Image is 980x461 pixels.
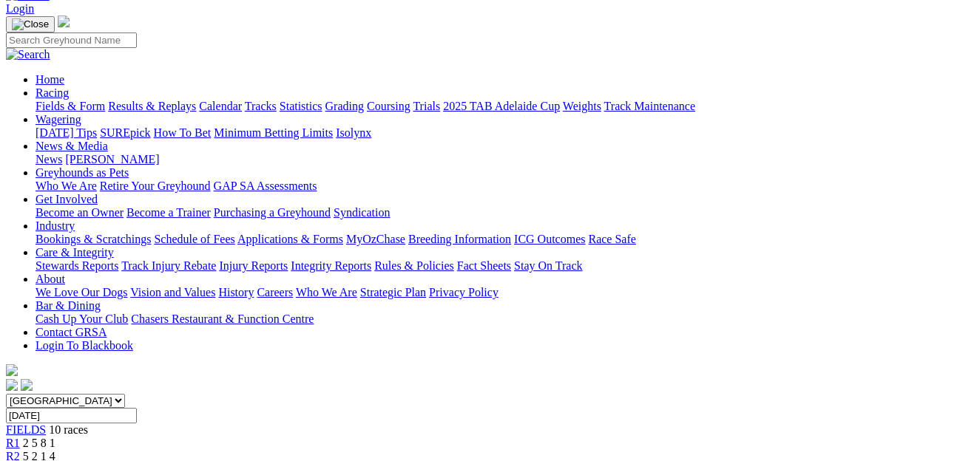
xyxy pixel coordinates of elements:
[214,126,333,139] a: Minimum Betting Limits
[36,153,62,165] a: News
[199,100,242,112] a: Calendar
[131,313,314,325] a: Chasers Restaurant & Function Centre
[237,233,343,245] a: Applications & Forms
[413,100,440,112] a: Trials
[130,286,215,298] a: Vision and Values
[65,153,159,165] a: [PERSON_NAME]
[36,113,81,126] a: Wagering
[214,180,317,192] a: GAP SA Assessments
[360,286,426,298] a: Strategic Plan
[23,437,55,449] span: 2 5 8 1
[36,313,974,326] div: Bar & Dining
[36,100,974,113] div: Racing
[100,180,211,192] a: Retire Your Greyhound
[58,16,70,27] img: logo-grsa-white.png
[374,259,454,272] a: Rules & Policies
[36,73,64,86] a: Home
[245,100,277,112] a: Tracks
[36,313,128,325] a: Cash Up Your Club
[325,100,364,112] a: Grading
[336,126,371,139] a: Isolynx
[100,126,150,139] a: SUREpick
[36,259,118,272] a: Stewards Reports
[36,246,114,259] a: Care & Integrity
[12,18,49,30] img: Close
[36,193,98,205] a: Get Involved
[36,206,124,219] a: Become an Owner
[36,153,974,166] div: News & Media
[6,48,50,61] img: Search
[36,299,101,312] a: Bar & Dining
[588,233,635,245] a: Race Safe
[408,233,511,245] a: Breeding Information
[6,2,34,15] a: Login
[36,140,108,152] a: News & Media
[6,16,55,33] button: Toggle navigation
[514,233,585,245] a: ICG Outcomes
[6,379,18,391] img: facebook.svg
[296,286,357,298] a: Who We Are
[21,379,33,391] img: twitter.svg
[6,364,18,376] img: logo-grsa-white.png
[346,233,405,245] a: MyOzChase
[367,100,410,112] a: Coursing
[604,100,695,112] a: Track Maintenance
[334,206,390,219] a: Syndication
[49,423,88,436] span: 10 races
[457,259,511,272] a: Fact Sheets
[36,180,974,193] div: Greyhounds as Pets
[154,233,234,245] a: Schedule of Fees
[6,437,20,449] a: R1
[429,286,499,298] a: Privacy Policy
[36,273,65,285] a: About
[108,100,196,112] a: Results & Replays
[6,33,137,48] input: Search
[36,233,974,246] div: Industry
[219,259,288,272] a: Injury Reports
[291,259,371,272] a: Integrity Reports
[36,339,133,352] a: Login To Blackbook
[257,286,293,298] a: Careers
[36,259,974,273] div: Care & Integrity
[126,206,211,219] a: Become a Trainer
[6,423,46,436] a: FIELDS
[36,219,75,232] a: Industry
[36,180,97,192] a: Who We Are
[36,126,97,139] a: [DATE] Tips
[36,286,974,299] div: About
[214,206,331,219] a: Purchasing a Greyhound
[280,100,322,112] a: Statistics
[36,126,974,140] div: Wagering
[36,206,974,219] div: Get Involved
[563,100,601,112] a: Weights
[36,100,105,112] a: Fields & Form
[36,286,127,298] a: We Love Our Dogs
[218,286,254,298] a: History
[514,259,582,272] a: Stay On Track
[121,259,216,272] a: Track Injury Rebate
[154,126,212,139] a: How To Bet
[36,86,69,99] a: Racing
[36,326,107,338] a: Contact GRSA
[36,166,129,179] a: Greyhounds as Pets
[36,233,151,245] a: Bookings & Scratchings
[443,100,560,112] a: 2025 TAB Adelaide Cup
[6,408,137,423] input: Select date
